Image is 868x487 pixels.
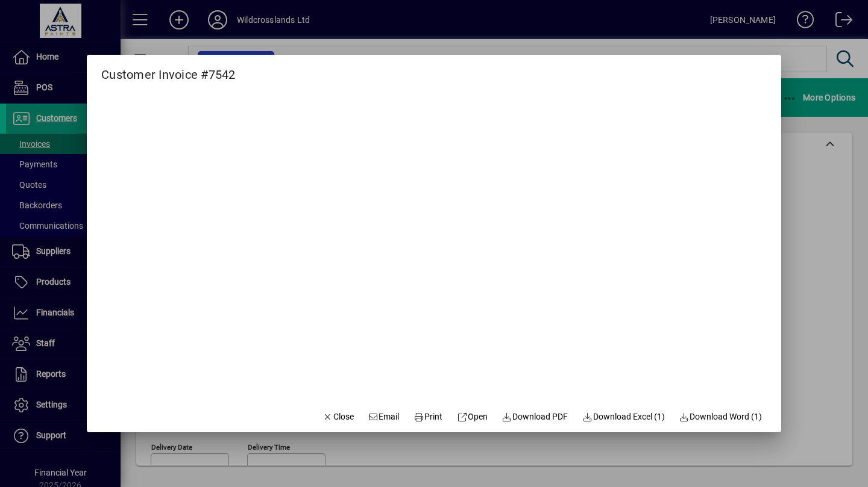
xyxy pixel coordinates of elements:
[363,406,404,427] button: Email
[582,411,665,423] span: Download Excel (1)
[368,411,400,423] span: Email
[87,55,250,84] h2: Customer Invoice #7542
[318,406,359,427] button: Close
[675,406,767,427] button: Download Word (1)
[577,406,670,427] button: Download Excel (1)
[322,411,354,423] span: Close
[452,406,492,427] a: Open
[679,411,763,423] span: Download Word (1)
[457,411,488,423] span: Open
[414,411,442,423] span: Print
[497,406,573,427] a: Download PDF
[502,411,568,423] span: Download PDF
[409,406,447,427] button: Print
